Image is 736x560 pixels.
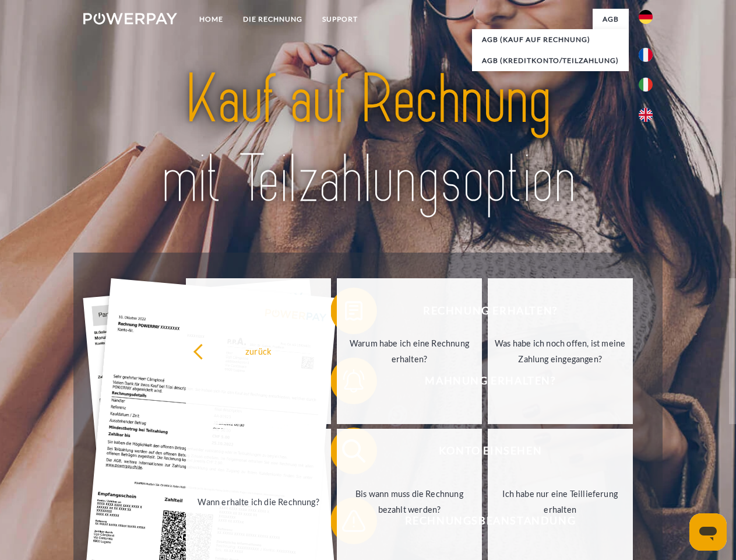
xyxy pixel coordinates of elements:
div: Wann erhalte ich die Rechnung? [193,494,324,509]
img: it [639,78,653,92]
a: AGB (Kreditkonto/Teilzahlung) [472,50,629,71]
a: AGB (Kauf auf Rechnung) [472,29,629,50]
img: de [639,10,653,24]
img: title-powerpay_de.svg [111,56,625,223]
a: Was habe ich noch offen, ist meine Zahlung eingegangen? [488,278,633,424]
img: logo-powerpay-white.svg [83,13,177,24]
a: DIE RECHNUNG [233,9,312,30]
img: en [639,108,653,122]
div: Bis wann muss die Rechnung bezahlt werden? [344,486,475,517]
div: Ich habe nur eine Teillieferung erhalten [495,486,626,517]
iframe: Schaltfläche zum Öffnen des Messaging-Fensters [689,513,727,551]
a: agb [593,9,629,30]
div: Warum habe ich eine Rechnung erhalten? [344,335,475,367]
img: fr [639,48,653,62]
div: Was habe ich noch offen, ist meine Zahlung eingegangen? [495,335,626,367]
div: zurück [193,343,324,359]
a: SUPPORT [312,9,368,30]
a: Home [189,9,233,30]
